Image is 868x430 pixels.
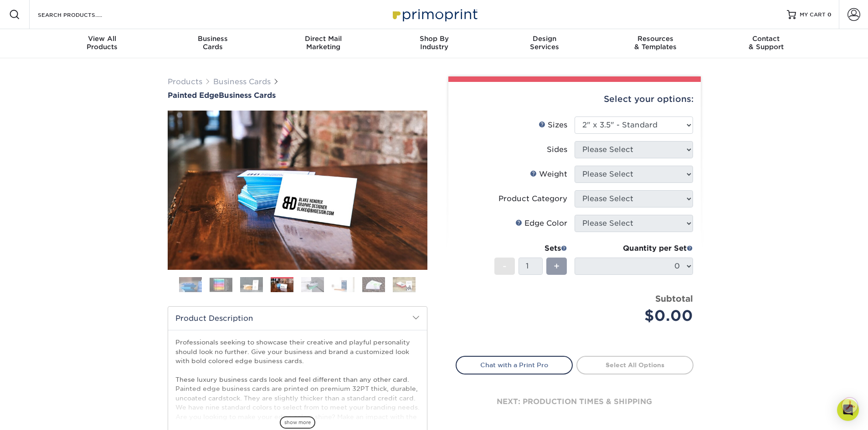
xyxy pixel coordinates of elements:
[280,416,315,429] span: show more
[547,144,567,155] div: Sides
[489,29,600,58] a: DesignServices
[210,278,232,292] img: Business Cards 02
[47,29,158,58] a: View AllProducts
[37,9,126,20] input: SEARCH PRODUCTS.....
[301,277,324,293] img: Business Cards 05
[489,35,600,51] div: Services
[600,35,711,51] div: & Templates
[168,101,427,280] img: Painted Edge 04
[157,29,268,58] a: BusinessCards
[800,11,826,19] span: MY CART
[213,77,271,86] a: Business Cards
[389,5,480,24] img: Primoprint
[393,277,416,293] img: Business Cards 08
[494,243,567,254] div: Sets
[581,305,693,327] div: $0.00
[47,35,158,51] div: Products
[576,356,693,374] a: Select All Options
[554,259,560,273] span: +
[711,35,822,43] span: Contact
[179,273,202,296] img: Business Cards 01
[157,35,268,51] div: Cards
[489,35,600,43] span: Design
[168,91,427,100] a: Painted EdgeBusiness Cards
[837,399,859,421] div: Open Intercom Messenger
[240,277,263,293] img: Business Cards 03
[655,293,693,304] strong: Subtotal
[47,35,158,43] span: View All
[539,120,567,131] div: Sizes
[600,35,711,43] span: Resources
[168,307,427,330] h2: Product Description
[168,91,219,100] span: Painted Edge
[271,278,293,293] img: Business Cards 04
[503,259,507,273] span: -
[362,277,385,293] img: Business Cards 07
[575,243,693,254] div: Quantity per Set
[379,35,489,43] span: Shop By
[515,218,567,229] div: Edge Color
[498,193,567,204] div: Product Category
[268,35,379,43] span: Direct Mail
[827,11,832,18] span: 0
[456,374,693,429] div: next: production times & shipping
[600,29,711,58] a: Resources& Templates
[456,356,573,374] a: Chat with a Print Pro
[530,169,567,180] div: Weight
[711,35,822,51] div: & Support
[268,29,379,58] a: Direct MailMarketing
[379,35,489,51] div: Industry
[168,91,427,100] h1: Business Cards
[268,35,379,51] div: Marketing
[711,29,822,58] a: Contact& Support
[168,77,202,86] a: Products
[456,82,693,116] div: Select your options:
[332,277,354,293] img: Business Cards 06
[157,35,268,43] span: Business
[379,29,489,58] a: Shop ByIndustry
